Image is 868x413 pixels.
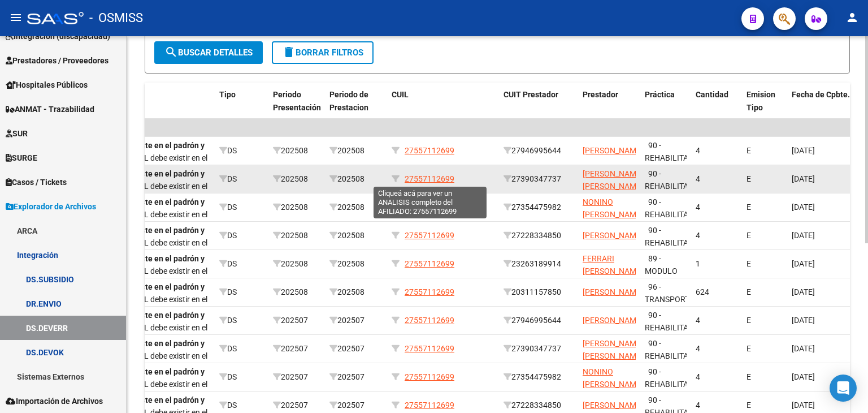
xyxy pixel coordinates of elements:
span: [PERSON_NAME] [583,287,643,296]
span: [DATE] [792,344,815,353]
span: NONINO [PERSON_NAME] [583,367,643,389]
span: Fecha de Cpbte. [792,90,850,99]
mat-icon: menu [9,11,23,24]
div: 202508 [329,229,383,242]
span: 96 - TRANSPORTE (KM) [645,282,694,317]
span: E [747,401,751,410]
button: Borrar Filtros [272,41,374,64]
span: 27557112699 [405,316,454,325]
span: 4 [696,316,700,325]
div: 202508 [273,173,320,186]
div: 202508 [273,229,320,242]
span: Importación de Archivos [6,395,103,407]
span: [PERSON_NAME] [583,231,643,240]
span: [DATE] [792,146,815,155]
span: E [747,372,751,381]
span: CUIT Prestador [504,90,558,99]
span: Buscar Detalles [164,48,253,58]
span: E [747,146,751,155]
mat-icon: search [164,45,178,59]
div: DS [219,399,264,412]
div: 27946995644 [504,314,574,327]
span: 27557112699 [405,287,454,296]
div: DS [219,342,264,355]
div: 202508 [329,173,383,186]
div: 202508 [329,257,383,270]
div: DS [219,371,264,384]
div: 202508 [273,144,320,157]
span: [DATE] [792,401,815,410]
span: [DATE] [792,287,815,296]
span: CUIL [392,90,409,99]
span: [DATE] [792,316,815,325]
span: 4 [696,203,700,212]
span: 27557112699 [405,344,454,353]
div: 202508 [273,257,320,270]
span: Periodo de Prestacion [329,90,368,112]
span: SUR [6,127,28,140]
div: 27228334850 [504,229,574,242]
datatable-header-cell: Periodo de Prestacion [325,83,387,120]
datatable-header-cell: Fecha de Cpbte. [787,83,866,120]
span: [DATE] [792,203,815,212]
div: 20311157850 [504,286,574,299]
div: 202508 [329,144,383,157]
span: Borrar Filtros [282,48,363,58]
div: 23263189914 [504,257,574,270]
mat-icon: person [845,11,859,24]
datatable-header-cell: Periodo Presentación [268,83,325,120]
span: 27557112699 [405,174,454,183]
span: Tipo [219,90,236,99]
div: 202507 [329,342,383,355]
span: [PERSON_NAME] [583,146,643,155]
span: 27557112699 [405,231,454,240]
span: [DATE] [792,231,815,240]
span: 27557112699 [405,146,454,155]
div: 27228334850 [504,399,574,412]
span: 4 [696,174,700,183]
span: E [747,259,751,268]
div: 202508 [329,286,383,299]
span: 27557112699 [405,203,454,212]
span: E [747,231,751,240]
div: 202507 [273,399,320,412]
span: 4 [696,344,700,353]
datatable-header-cell: Emision Tipo [742,83,787,120]
datatable-header-cell: Práctica [640,83,691,120]
span: [PERSON_NAME] [PERSON_NAME] [583,169,643,191]
span: Periodo Presentación [273,90,321,112]
div: DS [219,201,264,214]
span: E [747,316,751,325]
div: 27390347737 [504,173,574,186]
div: DS [219,286,264,299]
span: Prestador [583,90,618,99]
div: 202507 [273,314,320,327]
span: [DATE] [792,372,815,381]
div: 202508 [329,201,383,214]
div: 202508 [273,286,320,299]
span: [PERSON_NAME] [583,316,643,325]
div: DS [219,173,264,186]
div: 27354475982 [504,371,574,384]
span: 1 [696,259,700,268]
span: 27557112699 [405,401,454,410]
span: E [747,203,751,212]
datatable-header-cell: CUIT Prestador [499,83,578,120]
span: E [747,344,751,353]
mat-icon: delete [282,45,296,59]
div: DS [219,257,264,270]
span: - OSMISS [89,6,143,31]
span: [DATE] [792,259,815,268]
div: DS [219,229,264,242]
div: 27354475982 [504,201,574,214]
button: Buscar Detalles [154,41,263,64]
div: 202507 [329,399,383,412]
span: 4 [696,146,700,155]
span: 624 [696,287,709,296]
span: [PERSON_NAME] [583,401,643,410]
span: E [747,287,751,296]
datatable-header-cell: Prestador [578,83,640,120]
div: 202507 [273,371,320,384]
div: 202507 [273,342,320,355]
div: 202507 [329,371,383,384]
